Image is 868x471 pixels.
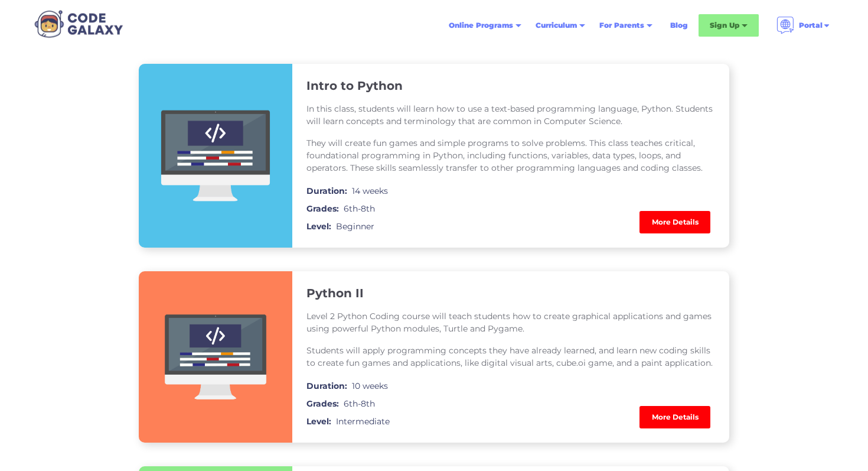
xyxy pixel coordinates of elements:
div: Online Programs [442,15,528,36]
div: Sign Up [699,14,759,37]
p: In this class, students will learn how to use a text-based programming language, Python. Students... [306,103,715,128]
a: More Details [639,406,710,428]
div: Portal [799,20,823,31]
div: Curriculum [536,20,577,31]
p: Level 2 Python Coding course will teach students how to create graphical applications and games u... [306,310,715,335]
h4: Level: [306,219,331,233]
h4: Grades: [306,397,339,411]
h4: 14 weeks [352,184,388,198]
div: Online Programs [449,20,513,31]
h4: Duration: [306,184,347,198]
p: Students will apply programming concepts they have already learned, and learn new coding skills t... [306,345,715,369]
h3: Python II [306,285,364,301]
h4: 10 weeks [352,379,388,393]
h4: Duration: [306,379,347,393]
a: Blog [663,15,695,36]
h4: Grades: [306,202,339,216]
div: For Parents [599,20,644,31]
a: More Details [639,211,710,233]
h4: Level: [306,414,331,428]
h4: 6th-8th [344,397,375,411]
h4: Beginner [336,219,374,233]
h4: 6th-8th [344,202,375,216]
p: They will create fun games and simple programs to solve problems. This class teaches critical, fo... [306,137,715,174]
h3: Intro to Python [306,78,403,93]
div: For Parents [592,15,660,36]
div: Curriculum [528,15,592,36]
h4: Intermediate [336,414,390,428]
div: Sign Up [710,20,739,31]
div: Portal [769,12,838,39]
